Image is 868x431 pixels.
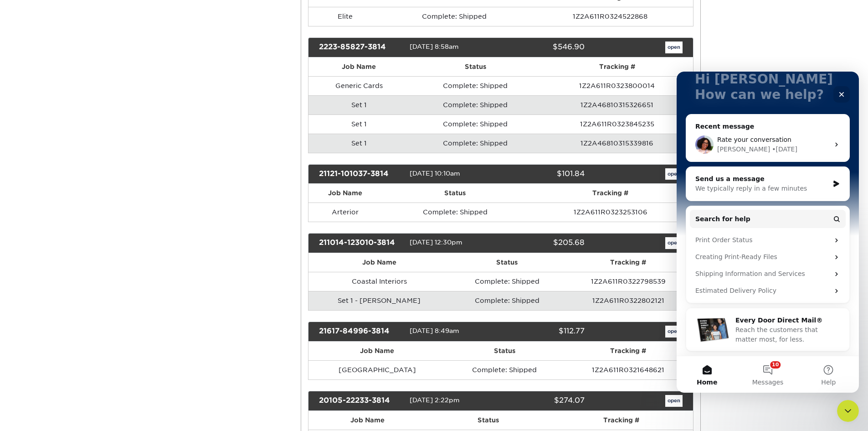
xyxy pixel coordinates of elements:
a: open [665,326,683,338]
td: Set 1 - [PERSON_NAME] [308,291,450,310]
td: 1Z2A611R0321648621 [563,360,693,379]
span: [DATE] 8:49am [410,327,459,334]
td: Complete: Shipped [410,134,542,153]
td: 1Z2A611R0322798539 [564,272,693,291]
div: $112.77 [494,326,591,338]
span: [DATE] 12:30pm [410,239,462,246]
a: open [665,395,683,407]
td: Set 1 [308,134,410,153]
iframe: Intercom live chat [677,72,859,393]
th: Tracking # [541,57,693,76]
th: Status [446,342,563,360]
td: [GEOGRAPHIC_DATA] [308,360,446,379]
span: [DATE] 10:10am [410,170,460,177]
div: 2223-85827-3814 [312,42,410,53]
th: Status [450,253,564,272]
th: Tracking # [564,253,693,272]
td: Set 1 [308,114,410,134]
td: Arterior [308,203,382,222]
td: Complete: Shipped [381,7,527,26]
td: 1Z2A611R0323253106 [528,203,693,222]
th: Tracking # [550,411,693,430]
iframe: Intercom live chat [837,400,859,422]
th: Job Name [308,253,450,272]
td: 1Z2A611R0324522868 [527,7,693,26]
a: open [665,237,683,249]
td: 1Z2A46810315326651 [541,95,693,114]
th: Job Name [308,184,382,203]
a: open [665,168,683,180]
th: Status [382,184,529,203]
td: 1Z2A611R0323800014 [541,76,693,95]
td: 1Z2A46810315339816 [541,134,693,153]
span: [DATE] 8:58am [410,43,459,50]
td: 1Z2A611R0322802121 [564,291,693,310]
span: [DATE] 2:22pm [410,396,460,404]
div: 21617-84996-3814 [312,326,410,338]
div: $274.07 [494,395,591,407]
td: Complete: Shipped [382,203,529,222]
th: Status [410,57,542,76]
a: open [665,42,683,53]
td: Generic Cards [308,76,410,95]
td: Complete: Shipped [410,114,542,134]
th: Tracking # [528,184,693,203]
div: $546.90 [494,42,591,53]
td: Complete: Shipped [410,76,542,95]
td: Complete: Shipped [450,291,564,310]
div: 211014-123010-3814 [312,237,410,249]
td: Coastal Interiors [308,272,450,291]
div: $101.84 [494,168,591,180]
th: Job Name [308,411,426,430]
th: Job Name [308,342,446,360]
th: Tracking # [563,342,693,360]
td: 1Z2A611R0323845235 [541,114,693,134]
div: $205.68 [494,237,591,249]
td: Set 1 [308,95,410,114]
td: Complete: Shipped [450,272,564,291]
div: 20105-22233-3814 [312,395,410,407]
td: Complete: Shipped [410,95,542,114]
div: 21121-101037-3814 [312,168,410,180]
th: Status [426,411,550,430]
td: Elite [308,7,381,26]
th: Job Name [308,57,410,76]
td: Complete: Shipped [446,360,563,379]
